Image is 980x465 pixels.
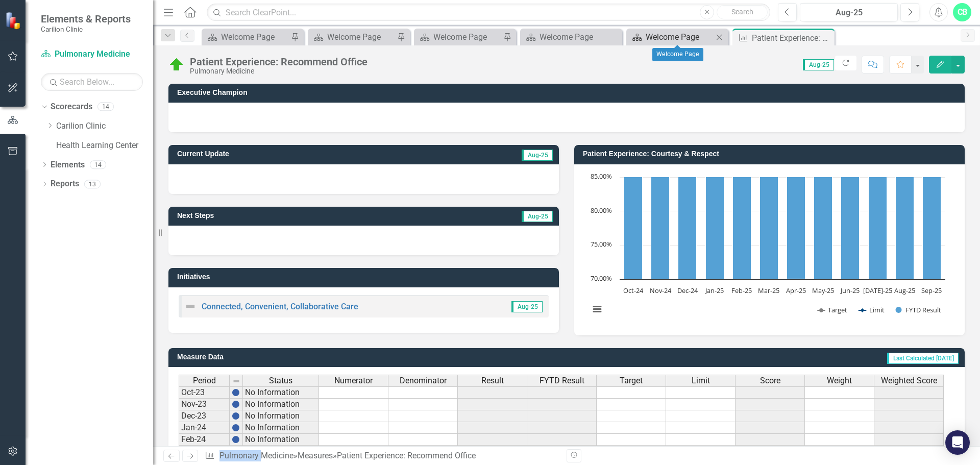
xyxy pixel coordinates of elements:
td: Dec-23 [179,410,230,422]
span: Period [193,376,216,385]
img: BgCOk07PiH71IgAAAABJRU5ErkJggg== [232,388,240,397]
a: Reports [51,178,79,190]
text: Jan-25 [704,286,724,295]
button: Aug-25 [800,3,898,21]
span: Last Calculated [DATE] [887,353,959,364]
a: Connected, Convenient, Collaborative Care [202,302,358,311]
td: No Information [243,399,319,410]
text: Nov-24 [650,286,672,295]
div: 14 [90,160,106,169]
img: ClearPoint Strategy [5,12,23,30]
div: Patient Experience: Recommend Office [337,451,476,460]
path: Jul-25, 92.25119462. FYTD Result. [869,128,887,279]
input: Search Below... [41,73,143,91]
a: Pulmonary Medicine [41,48,143,60]
path: May-25, 92.25119462. FYTD Result. [814,128,832,279]
span: Result [481,376,504,385]
text: [DATE]-25 [863,286,892,295]
div: Aug-25 [803,7,894,19]
g: FYTD Result, series 3 of 3. Bar series with 12 bars. [624,125,941,279]
span: Weighted Score [881,376,937,385]
small: Carilion Clinic [41,25,131,33]
span: Weight [827,376,852,385]
div: 13 [84,180,101,188]
img: Not Defined [184,300,197,312]
button: Show Target [818,305,848,314]
td: Jan-24 [179,422,230,434]
a: Health Learning Center [56,140,153,152]
img: BgCOk07PiH71IgAAAABJRU5ErkJggg== [232,412,240,420]
td: Oct-23 [179,386,230,399]
input: Search ClearPoint... [207,4,770,21]
svg: Interactive chart [584,172,950,325]
h3: Initiatives [177,273,554,281]
td: No Information [243,410,319,422]
h3: Measure Data [177,353,483,361]
path: Feb-25, 92.63867523. FYTD Result. [733,125,751,279]
h3: Patient Experience: Courtesy & Respect [583,150,960,158]
div: » » [205,450,559,462]
span: Target [620,376,643,385]
span: Search [731,8,753,16]
img: BgCOk07PiH71IgAAAABJRU5ErkJggg== [232,400,240,408]
td: Feb-24 [179,434,230,446]
path: Jan-25, 91.19986169. FYTD Result. [706,135,724,279]
a: Elements [51,159,85,171]
a: Scorecards [51,101,92,113]
path: Apr-25, 92.68284485. FYTD Result. [787,125,805,279]
h3: Executive Champion [177,89,960,96]
span: FYTD Result [540,376,584,385]
img: 8DAGhfEEPCf229AAAAAElFTkSuQmCC [232,377,240,385]
div: Welcome Page [646,31,713,43]
span: Aug-25 [522,211,553,222]
path: Mar-25, 91.98131418. FYTD Result. [760,129,778,279]
h3: Current Update [177,150,410,158]
text: 85.00% [591,172,612,181]
button: Show Limit [859,305,885,314]
span: Aug-25 [511,301,543,312]
div: Patient Experience: Recommend Office [752,32,832,44]
img: On Target [168,57,185,73]
span: Score [760,376,780,385]
text: Oct-24 [623,286,644,295]
span: Numerator [334,376,373,385]
text: Apr-25 [786,286,806,295]
text: 70.00% [591,274,612,283]
div: Patient Experience: Recommend Office [190,56,367,67]
text: Mar-25 [758,286,779,295]
img: BgCOk07PiH71IgAAAABJRU5ErkJggg== [232,435,240,444]
td: No Information [243,422,319,434]
button: View chart menu, Chart [590,302,604,316]
button: CB [953,3,971,21]
text: Dec-24 [677,286,698,295]
path: Nov-24, 90.33149171. FYTD Result. [651,140,670,279]
path: Oct-24, 91.76470588. FYTD Result. [624,131,643,279]
path: Dec-24, 88.6. FYTD Result. [678,153,697,279]
button: Search [717,5,768,19]
text: Jun-25 [840,286,860,295]
button: Show FYTD Result [896,305,942,314]
img: BgCOk07PiH71IgAAAABJRU5ErkJggg== [232,424,240,432]
text: May-25 [812,286,834,295]
span: Status [269,376,292,385]
div: Open Intercom Messenger [945,430,970,455]
text: 80.00% [591,206,612,215]
td: No Information [243,386,319,399]
a: Measures [298,451,333,460]
div: Welcome Page [652,48,703,61]
text: Feb-25 [731,286,752,295]
h3: Next Steps [177,212,379,219]
span: Denominator [400,376,447,385]
div: 14 [97,103,114,111]
div: Welcome Page [540,31,620,43]
span: Aug-25 [803,59,834,70]
a: Carilion Clinic [56,120,153,132]
text: 75.00% [591,239,612,249]
a: Pulmonary Medicine [219,451,293,460]
a: Welcome Page [204,31,288,43]
text: Sep-25 [921,286,942,295]
td: No Information [243,434,319,446]
div: Chart. Highcharts interactive chart. [584,172,954,325]
text: Aug-25 [894,286,915,295]
path: Sep-25, 92.25119462. FYTD Result. [923,128,941,279]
